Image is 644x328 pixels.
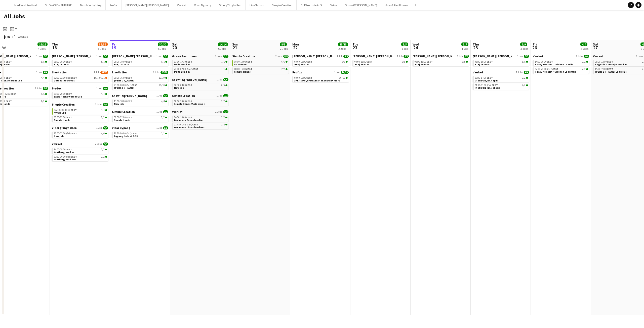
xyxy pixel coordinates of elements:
[215,0,246,10] button: ViborgTinghallen
[246,0,268,10] button: LiveNation
[326,0,341,10] button: Skive
[341,0,381,10] button: Show-if/[PERSON_NAME]
[190,0,215,10] button: Visar Dypang
[4,34,16,39] div: [DATE]
[41,0,76,10] button: SHOWCREW SUBHIRE
[381,0,412,10] button: Grenå Pavillionen
[173,0,190,10] button: Værket
[106,0,122,10] button: Profox
[76,0,106,10] button: Bambi udlejning
[297,0,326,10] button: GolfPromote ApS
[268,0,297,10] button: Simple Creation
[10,0,41,10] button: Medieval Festival
[17,35,29,38] span: Week 38
[122,0,173,10] button: [PERSON_NAME] [PERSON_NAME]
